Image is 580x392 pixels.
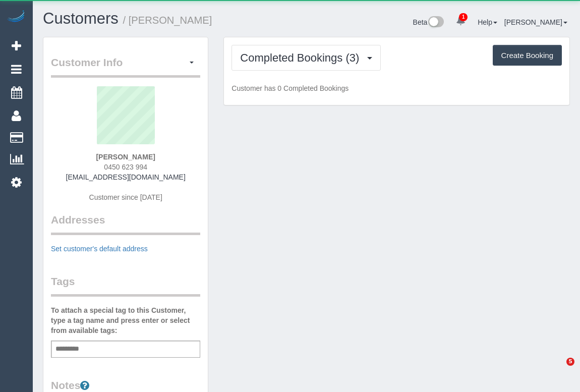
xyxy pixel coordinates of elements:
small: / [PERSON_NAME] [123,15,212,26]
strong: [PERSON_NAME] [96,153,155,161]
label: To attach a special tag to this Customer, type a tag name and press enter or select from availabl... [51,305,200,335]
iframe: Intercom live chat [546,358,570,382]
a: Set customer's default address [51,245,148,253]
img: Automaid Logo [6,10,26,24]
span: 1 [459,13,468,21]
p: Customer has 0 Completed Bookings [231,83,562,93]
a: [PERSON_NAME] [504,18,567,26]
span: Completed Bookings (3) [240,51,364,64]
button: Create Booking [493,45,562,66]
img: New interface [427,16,444,29]
span: Customer since [DATE] [89,193,162,201]
a: [EMAIL_ADDRESS][DOMAIN_NAME] [66,173,186,181]
a: Beta [413,18,444,26]
legend: Customer Info [51,55,200,78]
a: Help [478,18,497,26]
a: Customers [43,10,119,27]
span: 5 [566,358,574,366]
a: 1 [451,10,471,32]
span: 0450 623 994 [104,163,147,171]
button: Completed Bookings (3) [231,45,381,71]
legend: Tags [51,274,200,297]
